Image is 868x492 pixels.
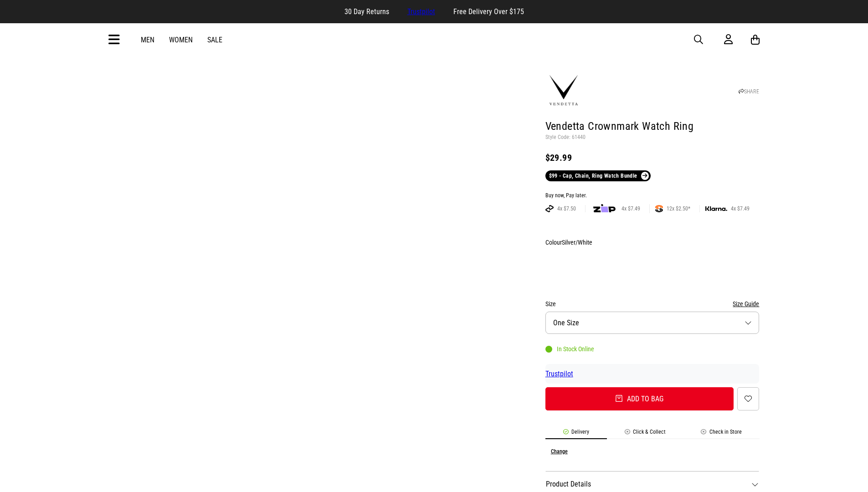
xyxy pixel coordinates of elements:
[618,205,644,212] span: 4x $7.49
[323,65,532,274] img: Vendetta Crownmark Watch Ring in Silver
[545,387,734,410] button: Add to bag
[545,72,582,109] img: Vendetta
[141,36,154,44] a: Men
[545,119,760,134] h1: Vendetta Crownmark Watch Ring
[547,251,570,282] img: Gold/White
[344,7,389,16] span: 30 Day Returns
[545,429,607,439] li: Delivery
[109,278,318,487] img: Vendetta Crownmark Watch Ring in Silver
[545,134,760,141] p: Style Code: 61440
[545,312,760,334] button: One Size
[545,152,760,163] div: $29.99
[545,237,760,248] div: Colour
[551,448,568,455] button: Change
[727,205,753,212] span: 4x $7.49
[545,192,760,200] div: Buy now, Pay later.
[545,205,554,212] img: AFTERPAY
[169,36,193,44] a: Women
[739,88,759,95] a: SHARE
[683,429,760,439] li: Check in Store
[407,7,435,16] a: Trustpilot
[545,345,594,353] div: In Stock Online
[323,278,532,487] img: Vendetta Crownmark Watch Ring in Silver
[553,318,579,327] span: One Size
[705,206,727,211] img: KLARNA
[655,205,663,212] img: SPLITPAY
[593,204,616,213] img: zip
[453,7,524,16] span: Free Delivery Over $175
[545,170,651,181] a: $99 - Cap, Chain, Ring Watch Bundle
[545,298,760,309] div: Size
[207,36,222,44] a: Sale
[577,251,600,282] img: Silver/White
[545,369,573,378] a: Trustpilot
[109,65,318,274] img: Vendetta Crownmark Watch Ring in Silver
[663,205,694,212] span: 12x $2.50*
[607,429,683,439] li: Click & Collect
[733,298,759,309] button: Size Guide
[554,205,580,212] span: 4x $7.50
[562,239,592,246] span: Silver/White
[405,33,465,46] img: Redrat logo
